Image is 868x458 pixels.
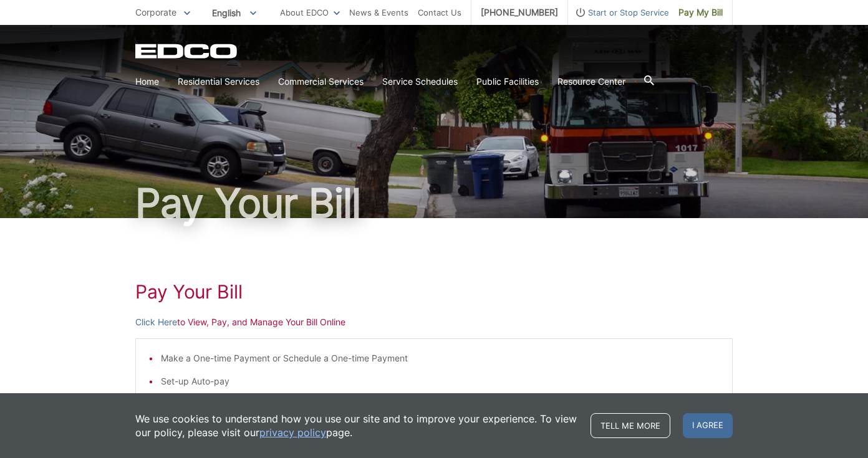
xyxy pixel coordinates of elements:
[135,75,159,88] a: Home
[135,183,733,223] h1: Pay Your Bill
[135,412,578,439] p: We use cookies to understand how you use our site and to improve your experience. To view our pol...
[476,75,539,88] a: Public Facilities
[418,6,461,19] a: Contact Us
[178,75,259,88] a: Residential Services
[135,44,239,59] a: EDCD logo. Return to the homepage.
[135,7,176,17] span: Corporate
[280,6,340,19] a: About EDCO
[259,426,326,439] a: privacy policy
[382,75,458,88] a: Service Schedules
[135,315,733,329] p: to View, Pay, and Manage Your Bill Online
[683,413,733,438] span: I agree
[557,75,625,88] a: Resource Center
[678,6,723,19] span: Pay My Bill
[135,280,733,303] h1: Pay Your Bill
[591,413,670,438] a: Tell me more
[349,6,408,19] a: News & Events
[161,375,720,388] li: Set-up Auto-pay
[278,75,364,88] a: Commercial Services
[135,315,177,329] a: Click Here
[161,351,720,365] li: Make a One-time Payment or Schedule a One-time Payment
[203,2,266,23] span: English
